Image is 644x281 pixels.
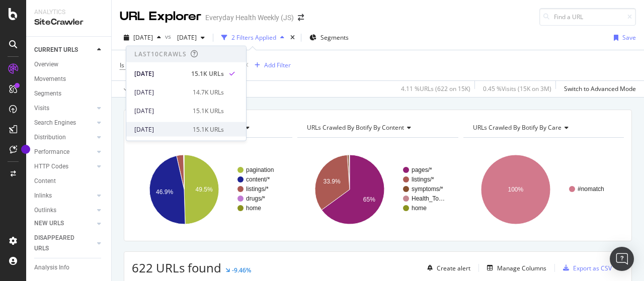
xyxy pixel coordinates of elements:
[132,259,221,276] span: 622 URLs found
[34,103,94,114] a: Visits
[573,264,612,272] div: Export as CSV
[297,146,455,233] svg: A chart.
[165,32,173,41] span: vs
[560,81,636,97] button: Switch to Advanced Mode
[483,262,546,274] button: Manage Columns
[134,125,187,134] div: [DATE]
[471,120,615,136] h4: URLs Crawled By Botify By care
[34,45,94,55] a: CURRENT URLS
[34,132,66,143] div: Distribution
[34,191,52,201] div: Inlinks
[34,218,94,229] a: NEW URLS
[34,74,104,84] a: Movements
[437,264,470,272] div: Create alert
[156,189,173,196] text: 46.9%
[298,14,304,21] div: arrow-right-arrow-left
[120,61,153,69] span: Is Indexable
[34,233,94,254] a: DISAPPEARED URLS
[564,84,636,93] div: Switch to Advanced Mode
[34,74,66,84] div: Movements
[34,205,94,216] a: Outlinks
[473,123,561,132] span: URLs Crawled By Botify By care
[324,178,341,185] text: 33.9%
[120,8,201,25] div: URL Explorer
[231,33,276,42] div: 2 Filters Applied
[508,186,523,193] text: 100%
[412,185,443,193] text: symptoms/*
[34,218,64,229] div: NEW URLS
[401,84,470,93] div: 4.11 % URLs ( 622 on 15K )
[34,17,103,28] div: SiteCrawler
[246,166,274,173] text: pagination
[305,120,449,136] h4: URLs Crawled By Botify By content
[132,146,290,233] svg: A chart.
[21,145,30,154] div: Tooltip anchor
[34,191,94,201] a: Inlinks
[251,59,291,71] button: Add Filter
[246,205,261,212] text: home
[610,30,636,46] button: Save
[134,106,187,115] div: [DATE]
[363,196,375,203] text: 65%
[34,262,104,273] a: Analysis Info
[34,147,94,157] a: Performance
[246,195,265,202] text: drugs/*
[412,195,445,202] text: Health_To…
[539,8,636,26] input: Find a URL
[34,147,69,157] div: Performance
[193,125,224,134] div: 15.1K URLs
[34,118,76,128] div: Search Engines
[34,8,103,17] div: Analytics
[134,50,187,58] div: Last 10 Crawls
[34,161,68,172] div: HTTP Codes
[34,118,94,128] a: Search Engines
[412,205,427,212] text: home
[483,84,551,93] div: 0.45 % Visits ( 15K on 3M )
[34,262,69,273] div: Analysis Info
[246,176,270,183] text: content/*
[307,123,404,132] span: URLs Crawled By Botify By content
[205,13,294,23] div: Everyday Health Weekly (JS)
[193,106,224,115] div: 15.1K URLs
[34,45,78,55] div: CURRENT URLS
[559,260,612,276] button: Export as CSV
[34,103,49,114] div: Visits
[463,146,621,233] svg: A chart.
[120,81,149,97] button: Apply
[173,33,197,42] span: 2025 Sep. 14th
[193,87,224,97] div: 14.7K URLs
[34,176,104,186] a: Content
[288,33,297,43] div: times
[191,69,224,78] div: 15.1K URLs
[34,59,58,70] div: Overview
[497,264,546,272] div: Manage Columns
[34,233,85,254] div: DISAPPEARED URLS
[196,186,213,193] text: 49.5%
[320,33,349,42] span: Segments
[173,30,209,46] button: [DATE]
[34,88,61,99] div: Segments
[622,33,636,42] div: Save
[134,69,185,78] div: [DATE]
[34,59,104,70] a: Overview
[610,247,634,271] div: Open Intercom Messenger
[423,260,470,276] button: Create alert
[264,61,291,69] div: Add Filter
[246,185,269,193] text: listings/*
[34,205,56,216] div: Outlinks
[34,132,94,143] a: Distribution
[412,176,434,183] text: listings/*
[120,30,165,46] button: [DATE]
[134,87,187,97] div: [DATE]
[305,30,353,46] button: Segments
[232,266,251,274] div: -9.46%
[34,161,94,172] a: HTTP Codes
[34,176,56,186] div: Content
[217,30,288,46] button: 2 Filters Applied
[133,33,153,42] span: 2025 Sep. 21st
[34,88,104,99] a: Segments
[412,166,432,173] text: pages/*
